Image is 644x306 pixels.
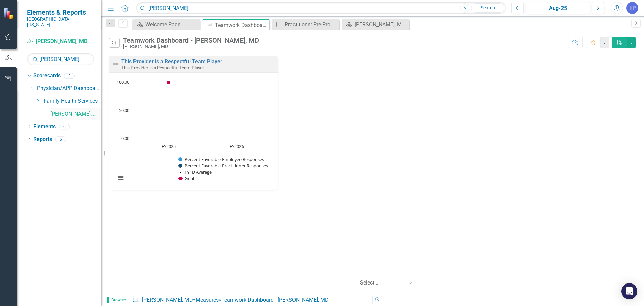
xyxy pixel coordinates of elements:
[178,169,212,175] button: Show FYTD Average
[119,107,129,113] text: 50.00
[107,297,129,303] span: Browser
[44,97,101,105] a: Family Health Services
[3,8,15,19] img: ClearPoint Strategy
[274,20,337,29] a: Practitioner Pre-Procedure Verification and Final Time Out Checklist Completed
[59,124,70,129] div: 0
[355,20,407,29] div: [PERSON_NAME], MD Dashboard
[33,123,56,131] a: Elements
[526,2,590,14] button: Aug-25
[27,16,94,28] small: [GEOGRAPHIC_DATA][US_STATE]
[230,143,244,149] text: FY2026
[215,21,268,29] div: Teamwork Dashboard - [PERSON_NAME], MD
[123,37,259,44] div: Teamwork Dashboard - [PERSON_NAME], MD
[27,53,94,65] input: Search Below...
[116,173,125,183] button: View chart menu, Chart
[162,143,176,149] text: FY2025
[55,136,66,142] div: 6
[112,60,120,68] img: Not Defined
[285,20,337,29] div: Practitioner Pre-Procedure Verification and Final Time Out Checklist Completed
[621,283,637,299] div: Open Intercom Messenger
[136,2,506,14] input: Search ClearPoint...
[142,297,193,303] a: [PERSON_NAME], MD
[196,297,219,303] a: Measures
[112,79,274,188] svg: Interactive chart
[121,135,129,141] text: 0.00
[64,73,75,79] div: 3
[134,20,198,29] a: Welcome Page
[626,2,638,14] button: TP
[178,163,268,169] button: Show Percent Favorable-Practitioner Responses
[178,175,194,181] button: Show Goal
[167,81,170,84] path: FY2025, 100. Goal.
[528,4,588,12] div: Aug-25
[121,58,222,65] a: This Provider is a Respectful Team Player
[121,65,204,70] small: This Provider is a Respectful Team Player
[27,8,94,16] span: Elements & Reports
[343,20,407,29] a: [PERSON_NAME], MD Dashboard
[33,136,52,143] a: Reports
[471,3,504,13] a: Search
[178,156,265,162] button: Show Percent Favorable-Employee Responses
[132,296,367,304] div: » »
[123,44,259,49] div: [PERSON_NAME], MD
[167,81,170,84] g: Goal, series 4 of 4. Line with 2 data points.
[145,20,198,29] div: Welcome Page
[27,38,94,45] a: [PERSON_NAME], MD
[37,85,101,92] a: Physician/APP Dashboards
[50,110,101,118] a: [PERSON_NAME], MD
[221,297,329,303] div: Teamwork Dashboard - [PERSON_NAME], MD
[112,79,274,188] div: Chart. Highcharts interactive chart.
[33,72,61,80] a: Scorecards
[117,79,129,85] text: 100.00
